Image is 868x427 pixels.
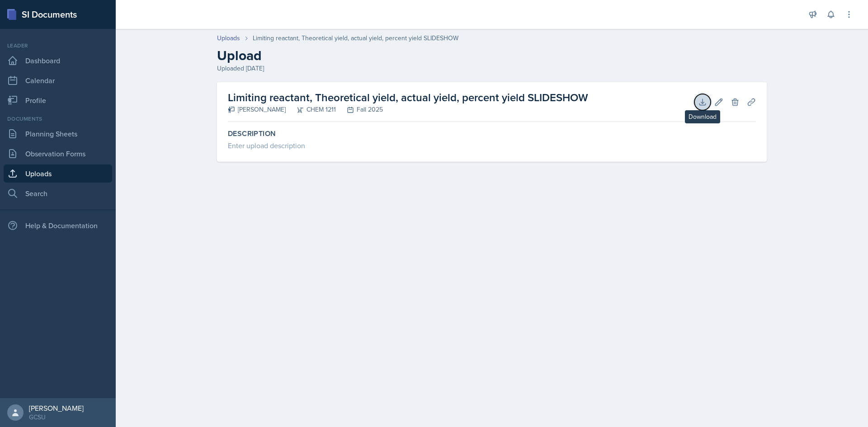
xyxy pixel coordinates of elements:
[4,216,112,235] div: Help & Documentation
[4,71,112,89] a: Calendar
[4,52,112,70] a: Dashboard
[228,129,756,138] label: Description
[694,94,711,110] button: Download
[4,145,112,163] a: Observation Forms
[29,404,84,413] div: [PERSON_NAME]
[336,105,383,114] div: Fall 2025
[4,91,112,109] a: Profile
[286,105,336,114] div: CHEM 1211
[253,33,458,43] div: Limiting reactant, Theoretical yield, actual yield, percent yield SLIDESHOW
[217,33,240,43] a: Uploads
[4,42,112,50] div: Leader
[4,164,112,183] a: Uploads
[4,115,112,123] div: Documents
[217,47,767,64] h2: Upload
[228,89,588,106] h2: Limiting reactant, Theoretical yield, actual yield, percent yield SLIDESHOW
[228,105,286,114] div: [PERSON_NAME]
[217,64,767,73] div: Uploaded [DATE]
[228,140,756,151] div: Enter upload description
[4,184,112,202] a: Search
[29,413,84,422] div: GCSU
[4,125,112,143] a: Planning Sheets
